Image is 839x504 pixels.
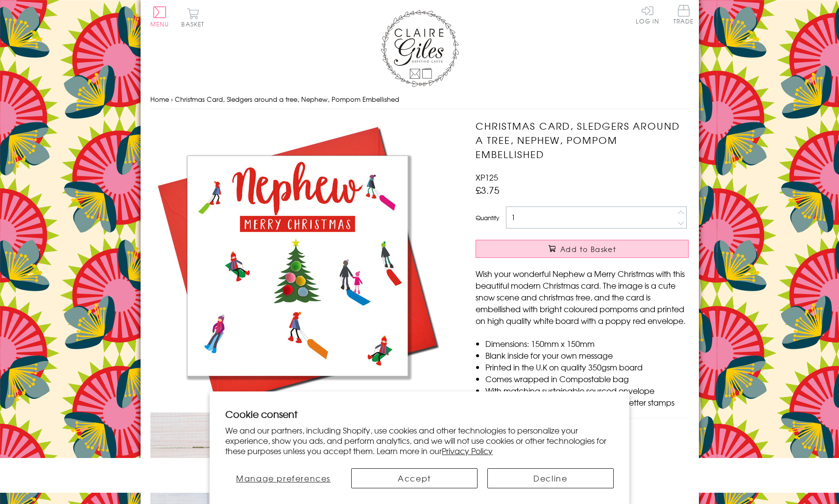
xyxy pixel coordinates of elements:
[225,407,614,421] h2: Cookie consent
[150,90,689,110] nav: breadcrumbs
[175,94,399,104] span: Christmas Card, Sledgers around a tree, Nephew, Pompom Embellished
[485,349,689,361] li: Blank inside for your own message
[476,240,689,258] button: Add to Basket
[487,468,614,488] button: Decline
[485,385,689,396] li: With matching sustainable sourced envelope
[636,5,659,24] a: Log In
[150,119,444,412] img: Christmas Card, Sledgers around a tree, Nephew, Pompom Embellished
[171,94,173,104] span: ›
[485,338,689,349] li: Dimensions: 150mm x 150mm
[225,468,341,488] button: Manage preferences
[150,20,169,28] span: Menu
[673,5,694,24] span: Trade
[150,6,169,27] button: Menu
[225,425,614,456] p: We and our partners, including Shopify, use cookies and other technologies to personalize your ex...
[180,8,207,27] button: Basket
[673,5,694,26] a: Trade
[476,213,499,222] label: Quantity
[381,10,459,87] img: Claire Giles Greetings Cards
[236,472,331,484] span: Manage preferences
[351,468,478,488] button: Accept
[476,171,498,183] span: XP125
[560,244,616,254] span: Add to Basket
[476,119,689,161] h1: Christmas Card, Sledgers around a tree, Nephew, Pompom Embellished
[485,373,689,385] li: Comes wrapped in Compostable bag
[485,361,689,373] li: Printed in the U.K on quality 350gsm board
[150,94,169,104] a: Home
[442,445,493,457] a: Privacy Policy
[476,268,689,326] p: Wish your wonderful Nephew a Merry Christmas with this beautiful modern Christmas card. The image...
[476,183,500,197] span: £3.75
